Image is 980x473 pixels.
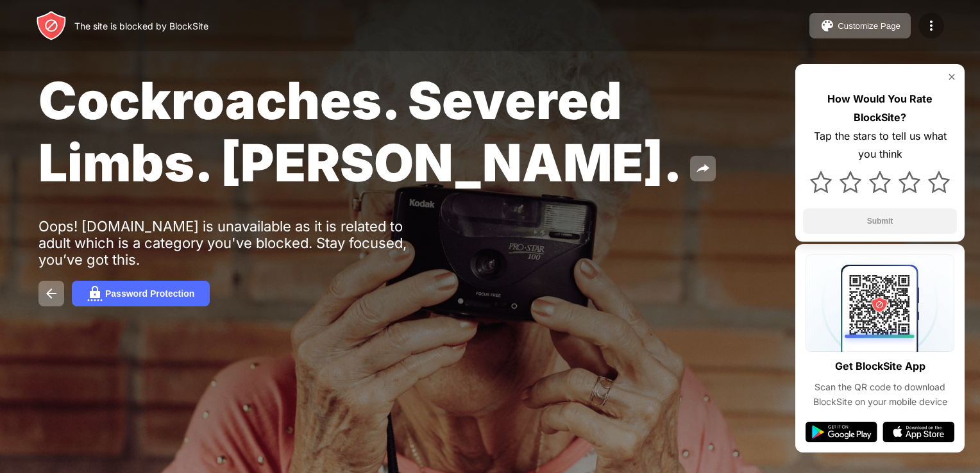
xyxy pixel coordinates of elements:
[820,18,835,33] img: pallet.svg
[899,171,920,193] img: star.svg
[924,18,939,33] img: menu-icon.svg
[883,422,954,442] img: app-store.svg
[44,286,59,301] img: back.svg
[803,90,957,127] div: How Would You Rate BlockSite?
[36,10,67,41] img: header-logo.svg
[928,171,950,193] img: star.svg
[806,422,877,442] img: google-play.svg
[869,171,891,193] img: star.svg
[74,21,208,31] div: The site is blocked by BlockSite
[72,281,210,306] button: Password Protection
[840,171,861,193] img: star.svg
[810,171,832,193] img: star.svg
[806,380,954,409] div: Scan the QR code to download BlockSite on your mobile device
[105,288,194,299] div: Password Protection
[38,218,435,268] div: Oops! [DOMAIN_NAME] is unavailable as it is related to adult which is a category you've blocked. ...
[809,13,911,38] button: Customize Page
[695,161,711,176] img: share.svg
[38,69,682,194] span: Cockroaches. Severed Limbs. [PERSON_NAME].
[947,72,957,82] img: rate-us-close.svg
[838,21,900,31] div: Customize Page
[803,127,957,164] div: Tap the stars to tell us what you think
[87,286,103,301] img: password.svg
[803,208,957,234] button: Submit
